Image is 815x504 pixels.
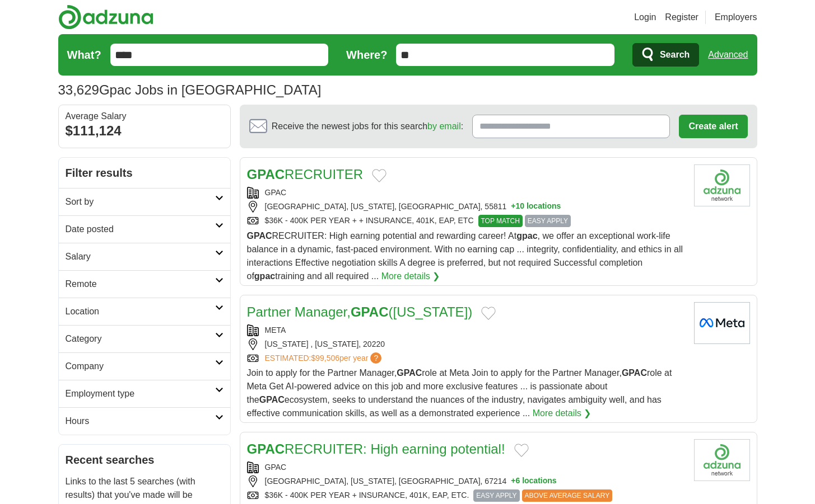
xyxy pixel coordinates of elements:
span: $99,506 [311,354,339,362]
a: Remote [59,270,230,298]
div: GPAC [247,187,685,199]
button: Add to favorite jobs [514,444,529,457]
h2: Hours [66,414,215,428]
strong: GPAC [247,167,285,182]
img: Company logo [694,164,750,206]
button: Add to favorite jobs [481,307,496,320]
span: Search [660,44,690,66]
h2: Category [66,332,215,346]
button: Search [632,43,699,67]
div: $36K - 400K PER YEAR + INSURANCE, 401K, EAP, ETC. [247,489,685,502]
div: Average Salary [66,112,223,121]
a: GPACRECRUITER: High earning potential! [247,441,505,456]
div: [GEOGRAPHIC_DATA], [US_STATE], [GEOGRAPHIC_DATA], 55811 [247,201,685,213]
span: RECRUITER: High earning potential and rewarding career! At , we offer an exceptional work-life ba... [247,231,683,281]
a: More details ❯ [533,407,592,420]
h2: Salary [66,250,215,263]
strong: GPAC [247,231,272,241]
a: Partner Manager,GPAC([US_STATE]) [247,304,473,319]
h2: Recent searches [66,451,223,468]
span: + [511,475,515,487]
a: Hours [59,407,230,435]
h2: Date posted [66,223,215,236]
h2: Remote [66,277,215,291]
strong: GPAC [247,441,285,456]
h2: Employment type [66,387,215,401]
a: Register [665,11,698,24]
h2: Sort by [66,195,215,209]
h2: Company [66,360,215,373]
span: EASY APPLY [525,215,571,227]
span: 33,629 [58,80,99,100]
a: Company [59,352,230,380]
a: Location [59,298,230,325]
a: Sort by [59,188,230,215]
strong: GPAC [259,395,285,404]
button: +6 locations [511,475,556,487]
a: Advanced [708,44,748,66]
h1: Gpac Jobs in [GEOGRAPHIC_DATA] [58,82,322,97]
a: More details ❯ [381,270,440,283]
a: Employers [715,11,757,24]
a: Category [59,325,230,352]
button: Add to favorite jobs [372,169,386,182]
span: TOP MATCH [478,215,523,227]
div: $111,124 [66,121,223,141]
img: Meta logo [694,302,750,344]
a: ESTIMATED:$99,506per year? [265,352,384,364]
div: [US_STATE] , [US_STATE], 20220 [247,338,685,350]
strong: GPAC [397,368,422,378]
div: [GEOGRAPHIC_DATA], [US_STATE], [GEOGRAPHIC_DATA], 67214 [247,475,685,487]
span: Join to apply for the Partner Manager, role at Meta Join to apply for the Partner Manager, role a... [247,368,672,418]
div: $36K - 400K PER YEAR + + INSURANCE, 401K, EAP, ETC [247,215,685,227]
label: What? [67,46,101,63]
h2: Filter results [59,158,230,188]
button: +10 locations [511,201,561,213]
span: + [511,201,515,213]
a: by email [427,121,461,131]
div: GPAC [247,461,685,473]
a: META [265,326,286,335]
strong: GPAC [351,304,389,319]
strong: gpac [254,271,275,281]
h2: Location [66,305,215,318]
a: Date posted [59,215,230,243]
span: EASY APPLY [473,489,519,502]
button: Create alert [679,115,747,138]
label: Where? [346,46,387,63]
img: Adzuna logo [58,4,153,30]
a: Salary [59,243,230,270]
img: Company logo [694,439,750,481]
span: Receive the newest jobs for this search : [272,120,463,133]
a: GPACRECRUITER [247,167,364,182]
span: ABOVE AVERAGE SALARY [522,489,613,502]
span: ? [370,352,381,364]
strong: GPAC [622,368,647,378]
a: Login [634,11,656,24]
a: Employment type [59,380,230,407]
strong: gpac [516,231,537,241]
